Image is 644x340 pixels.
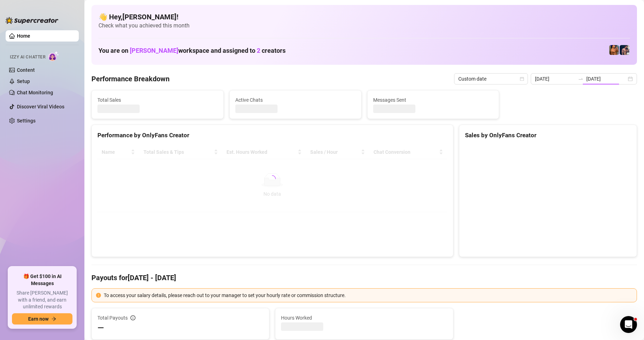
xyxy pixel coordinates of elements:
[98,12,630,22] h4: 👋 Hey, [PERSON_NAME] !
[130,315,135,320] span: info-circle
[281,314,447,322] span: Hours Worked
[28,316,49,322] span: Earn now
[12,273,72,287] span: 🎁 Get $100 in AI Messages
[97,322,104,334] span: —
[578,76,584,82] span: swap-right
[458,74,524,84] span: Custom date
[257,47,260,54] span: 2
[620,45,630,55] img: Axel
[268,174,277,183] span: loading
[12,313,72,325] button: Earn nowarrow-right
[91,74,170,84] h4: Performance Breakdown
[97,131,447,140] div: Performance by OnlyFans Creator
[465,131,631,140] div: Sales by OnlyFans Creator
[12,290,72,310] span: Share [PERSON_NAME] with a friend, and earn unlimited rewards
[17,78,30,84] a: Setup
[620,316,637,333] iframe: Intercom live chat
[520,77,524,81] span: calendar
[98,47,286,55] h1: You are on workspace and assigned to creators
[609,45,619,55] img: JG
[17,33,30,39] a: Home
[91,273,637,283] h4: Payouts for [DATE] - [DATE]
[130,47,178,54] span: [PERSON_NAME]
[104,291,632,299] div: To access your salary details, please reach out to your manager to set your hourly rate or commis...
[235,96,356,104] span: Active Chats
[97,314,128,322] span: Total Payouts
[17,118,36,124] a: Settings
[10,54,45,61] span: Izzy AI Chatter
[535,75,575,83] input: Start date
[586,75,626,83] input: End date
[48,51,59,61] img: AI Chatter
[17,67,35,73] a: Content
[578,76,584,82] span: to
[373,96,493,104] span: Messages Sent
[6,17,58,24] img: logo-BBDzfeDw.svg
[97,96,218,104] span: Total Sales
[98,22,630,30] span: Check what you achieved this month
[51,316,56,321] span: arrow-right
[17,104,64,109] a: Discover Viral Videos
[96,293,101,298] span: exclamation-circle
[17,90,53,95] a: Chat Monitoring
